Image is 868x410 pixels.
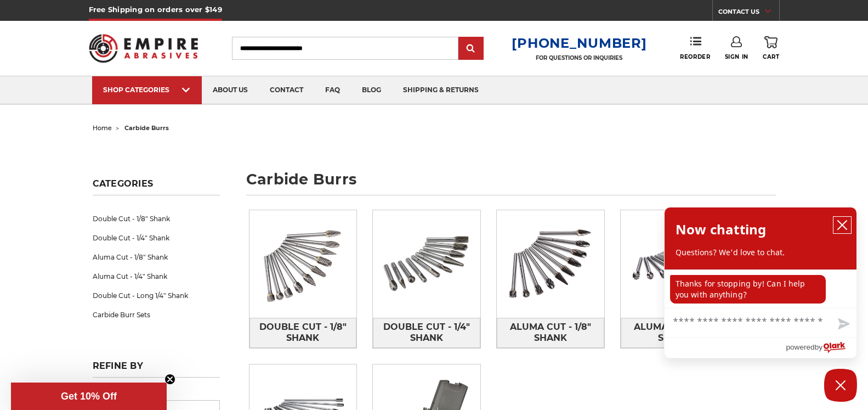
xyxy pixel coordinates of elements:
[676,218,766,240] h2: Now chatting
[512,54,646,61] p: FOR QUESTIONS OR INQUIRIES
[103,86,191,94] div: SHOP CATEGORIES
[763,36,779,60] a: Cart
[124,124,169,132] span: carbide burrs
[373,318,480,348] a: Double Cut - 1/4" Shank
[460,38,482,60] input: Submit
[833,217,851,233] button: close chatbox
[786,340,814,354] span: powered
[93,361,220,378] h5: Refine by
[621,318,728,348] a: Aluma Cut - 1/4" Shank
[202,76,259,104] a: about us
[497,210,604,318] img: Aluma Cut - 1/8" Shank
[249,210,357,318] img: Double Cut - 1/8" Shank
[11,383,167,410] div: Get 10% OffClose teaser
[512,35,646,51] a: [PHONE_NUMBER]
[373,318,480,347] span: Double Cut - 1/4" Shank
[497,318,604,347] span: Aluma Cut - 1/8" Shank
[763,53,779,60] span: Cart
[93,228,220,248] a: Double Cut - 1/4" Shank
[621,318,728,347] span: Aluma Cut - 1/4" Shank
[680,36,710,60] a: Reorder
[89,27,198,70] img: Empire Abrasives
[93,286,220,305] a: Double Cut - Long 1/4" Shank
[392,76,490,104] a: shipping & returns
[680,53,710,60] span: Reorder
[93,178,220,195] h5: Categories
[250,318,356,347] span: Double Cut - 1/8" Shank
[249,318,357,348] a: Double Cut - 1/8" Shank
[373,210,480,318] img: Double Cut - 1/4" Shank
[725,53,748,60] span: Sign In
[829,312,856,337] button: Send message
[93,267,220,286] a: Aluma Cut - 1/4" Shank
[824,369,857,402] button: Close Chatbox
[314,76,351,104] a: faq
[815,340,822,354] span: by
[621,210,728,318] img: Aluma Cut - 1/4" Shank
[93,305,220,324] a: Carbide Burr Sets
[246,172,776,195] h1: carbide burrs
[670,275,826,304] p: Thanks for stopping by! Can I help you with anything?
[665,269,856,308] div: chat
[61,391,117,402] span: Get 10% Off
[718,5,779,21] a: CONTACT US
[93,124,112,132] a: home
[259,76,314,104] a: contact
[497,318,604,348] a: Aluma Cut - 1/8" Shank
[676,247,846,258] p: Questions? We'd love to chat.
[164,374,175,385] button: Close teaser
[664,207,857,358] div: olark chatbox
[93,209,220,228] a: Double Cut - 1/8" Shank
[93,248,220,267] a: Aluma Cut - 1/8" Shank
[351,76,392,104] a: blog
[786,338,856,358] a: Powered by Olark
